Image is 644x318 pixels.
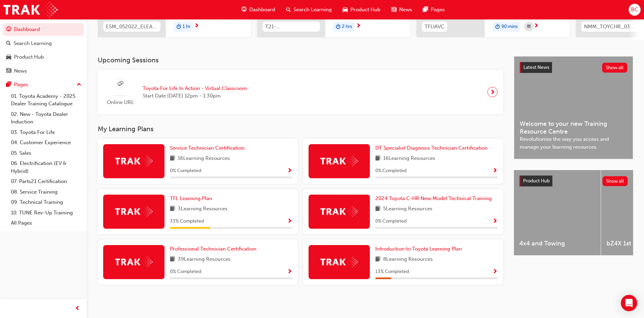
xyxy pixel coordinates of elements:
[178,255,231,264] span: 39 Learning Resources
[8,91,84,109] a: 01. Toyota Academy - 2025 Dealer Training Catalogue
[375,145,488,151] span: DT Specialist Diagnosis Technician Certification
[425,23,444,31] span: TFLIAVC
[14,81,28,89] div: Pages
[584,23,636,31] span: NMM_TOYCHR_032024_MODULE_1
[492,268,498,276] button: Show Progress
[3,65,84,77] a: News
[386,3,418,17] a: news-iconNews
[98,125,503,133] h3: My Learning Plans
[115,156,153,166] img: Trak
[8,176,84,187] a: 07. Parts21 Certification
[383,154,435,163] span: 16 Learning Resources
[6,82,11,88] span: pages-icon
[14,67,27,75] div: News
[176,22,181,31] span: duration-icon
[170,268,201,276] span: 0 % Completed
[343,5,348,14] span: car-icon
[514,56,633,159] a: Latest NewsShow allWelcome to your new Training Resource CentreRevolutionise the way you access a...
[631,6,638,14] span: BC
[375,268,409,276] span: 13 % Completed
[3,51,84,63] a: Product Hub
[143,85,247,92] span: Toyota For Life In Action - Virtual Classroom
[492,167,498,175] button: Show Progress
[170,167,201,175] span: 0 % Completed
[106,23,158,31] span: ESM_052022_ELEARN
[118,80,123,88] span: sessionType_ONLINE_URL-icon
[342,23,352,31] span: 2 hrs
[236,3,281,17] a: guage-iconDashboard
[8,218,84,228] a: All Pages
[6,54,11,60] span: car-icon
[356,23,361,29] span: next-icon
[519,240,595,247] span: 4x4 and Towing
[336,22,341,31] span: duration-icon
[8,158,84,176] a: 06. Electrification (EV & Hybrid)
[287,268,292,276] button: Show Progress
[492,168,498,174] span: Show Progress
[375,195,494,202] a: 2024 Toyota C-HR New Model Technical Training
[423,5,428,14] span: pages-icon
[294,6,332,14] span: Search Learning
[170,195,215,202] a: TFL Learning Plan
[265,23,317,31] span: T21-FOD_HVIS_PREREQ
[3,2,58,17] a: Trak
[170,217,204,225] span: 33 % Completed
[6,27,11,33] span: guage-icon
[14,40,52,47] div: Search Learning
[183,23,190,31] span: 1 hr
[75,304,80,313] span: prev-icon
[629,4,641,16] button: BC
[143,92,247,100] span: Start Date: [DATE] 12pm - 1:30pm
[281,3,337,17] a: search-iconSearch Learning
[350,6,380,14] span: Product Hub
[375,144,490,152] a: DT Specialist Diagnosis Technician Certification
[8,127,84,138] a: 03. Toyota For Life
[3,78,84,91] button: Pages
[178,205,227,213] span: 3 Learning Resources
[8,109,84,127] a: 02. New - Toyota Dealer Induction
[527,22,531,31] span: calendar-icon
[8,148,84,158] a: 05. Sales
[170,205,175,213] span: book-icon
[534,23,539,29] span: next-icon
[375,154,380,163] span: book-icon
[337,3,386,17] a: car-iconProduct Hub
[383,255,433,264] span: 8 Learning Resources
[170,245,259,253] a: Professional Technician Certification
[170,154,175,163] span: book-icon
[170,144,247,152] a: Service Technician Certification
[375,167,407,175] span: 0 % Completed
[375,245,465,253] a: Introduction to Toyota Learning Plan
[320,156,358,166] img: Trak
[286,5,291,14] span: search-icon
[492,218,498,225] span: Show Progress
[249,6,275,14] span: Dashboard
[103,99,137,106] span: Online URL
[103,75,498,109] a: Online URLToyota For Life In Action - Virtual ClassroomStart Date:[DATE] 12pm - 1:30pm
[170,195,212,201] span: TFL Learning Plan
[77,80,81,89] span: up-icon
[391,5,396,14] span: news-icon
[287,167,292,175] button: Show Progress
[8,137,84,148] a: 04. Customer Experience
[519,176,628,186] a: Product HubShow all
[14,53,44,61] div: Product Hub
[523,178,550,184] span: Product Hub
[8,208,84,218] a: 10. TUNE Rev-Up Training
[492,217,498,226] button: Show Progress
[431,6,445,14] span: Pages
[98,56,503,64] h3: Upcoming Sessions
[170,145,245,151] span: Service Technician Certification
[520,62,627,73] a: Latest NewsShow all
[602,176,628,186] button: Show all
[6,41,11,47] span: search-icon
[6,68,11,74] span: news-icon
[287,218,292,225] span: Show Progress
[490,87,495,97] span: next-icon
[520,135,627,151] span: Revolutionise the way you access and manage your learning resources.
[375,246,462,252] span: Introduction to Toyota Learning Plan
[501,23,518,31] span: 90 mins
[170,255,175,264] span: book-icon
[115,257,153,267] img: Trak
